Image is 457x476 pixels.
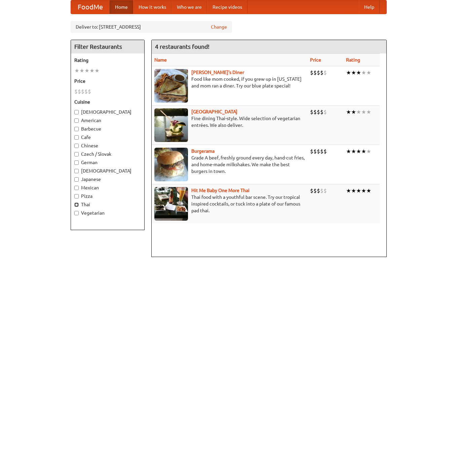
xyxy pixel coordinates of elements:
[74,160,79,165] input: German
[74,110,79,114] input: [DEMOGRAPHIC_DATA]
[74,117,141,124] label: American
[94,67,100,74] li: ★
[88,88,91,95] li: $
[74,127,79,131] input: Barbecue
[74,67,79,74] li: ★
[155,43,210,50] ng-pluralize: 4 restaurants found!
[74,211,79,215] input: Vegetarian
[351,148,356,155] li: ★
[154,108,188,142] img: satay.jpg
[154,57,167,63] a: Name
[81,88,84,95] li: $
[317,69,320,76] li: $
[71,40,144,53] h4: Filter Restaurants
[154,148,188,181] img: burgerama.jpg
[320,69,323,76] li: $
[313,187,317,194] li: $
[133,0,172,14] a: How it works
[361,187,366,194] li: ★
[74,78,141,84] h5: Price
[356,108,361,116] li: ★
[154,69,188,103] img: sallys.jpg
[310,148,313,155] li: $
[89,67,94,74] li: ★
[84,88,88,95] li: $
[346,108,351,116] li: ★
[191,148,215,154] a: Burgerama
[74,134,141,141] label: Cafe
[361,69,366,76] li: ★
[361,148,366,155] li: ★
[207,0,247,14] a: Recipe videos
[317,108,320,116] li: $
[74,201,141,208] label: Thai
[154,187,188,221] img: babythai.jpg
[74,144,79,148] input: Chinese
[71,0,110,14] a: FoodMe
[366,187,371,194] li: ★
[323,108,327,116] li: $
[317,187,320,194] li: $
[74,194,79,198] input: Pizza
[366,69,371,76] li: ★
[74,118,79,123] input: American
[74,177,79,182] input: Japanese
[351,69,356,76] li: ★
[323,187,327,194] li: $
[346,148,351,155] li: ★
[74,125,141,132] label: Barbecue
[74,88,78,95] li: $
[154,76,305,89] p: Food like mom cooked, if you grew up in [US_STATE] and mom ran a diner. Try our blue plate special!
[320,148,323,155] li: $
[78,88,81,95] li: $
[317,148,320,155] li: $
[359,0,380,14] a: Help
[191,188,250,193] a: Hit Me Baby One More Thai
[84,67,89,74] li: ★
[74,168,141,174] label: [DEMOGRAPHIC_DATA]
[74,151,141,157] label: Czech / Slovak
[74,109,141,115] label: [DEMOGRAPHIC_DATA]
[74,176,141,183] label: Japanese
[74,169,79,173] input: [DEMOGRAPHIC_DATA]
[351,108,356,116] li: ★
[313,148,317,155] li: $
[79,67,84,74] li: ★
[320,187,323,194] li: $
[320,108,323,116] li: $
[74,203,79,207] input: Thai
[74,159,141,166] label: German
[74,193,141,199] label: Pizza
[211,24,227,30] a: Change
[361,108,366,116] li: ★
[74,186,79,190] input: Mexican
[310,57,321,63] a: Price
[366,108,371,116] li: ★
[110,0,133,14] a: Home
[310,187,313,194] li: $
[313,69,317,76] li: $
[74,152,79,156] input: Czech / Slovak
[351,187,356,194] li: ★
[71,21,232,33] div: Deliver to: [STREET_ADDRESS]
[310,69,313,76] li: $
[356,148,361,155] li: ★
[310,108,313,116] li: $
[323,148,327,155] li: $
[74,99,141,105] h5: Cuisine
[356,69,361,76] li: ★
[74,135,79,140] input: Cafe
[313,108,317,116] li: $
[191,109,237,114] a: [GEOGRAPHIC_DATA]
[172,0,207,14] a: Who we are
[74,210,141,216] label: Vegetarian
[346,57,360,63] a: Rating
[191,70,244,75] a: [PERSON_NAME]'s Diner
[346,187,351,194] li: ★
[154,154,305,175] p: Grade A beef, freshly ground every day, hand-cut fries, and home-made milkshakes. We make the bes...
[154,194,305,214] p: Thai food with a youthful bar scene. Try our tropical inspired cocktails, or tuck into a plate of...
